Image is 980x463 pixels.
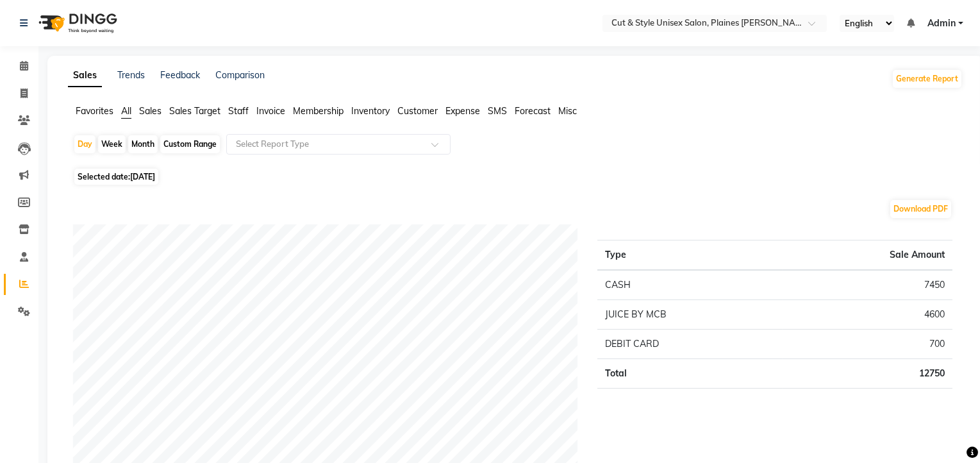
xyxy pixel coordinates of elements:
div: Month [128,135,158,153]
span: Favorites [76,105,113,117]
button: Download PDF [890,200,951,218]
span: All [121,105,131,117]
a: Trends [117,69,145,81]
span: Staff [228,105,249,117]
td: 700 [783,330,952,359]
span: [DATE] [130,172,155,181]
span: Selected date: [74,169,158,185]
td: DEBIT CARD [597,330,783,359]
span: Sales [139,105,162,117]
a: Comparison [215,69,265,81]
img: logo [33,5,120,41]
span: Inventory [351,105,390,117]
th: Sale Amount [783,240,952,271]
td: 12750 [783,359,952,389]
td: CASH [597,270,783,300]
div: Custom Range [160,135,220,153]
a: Feedback [160,69,200,81]
span: Admin [927,17,956,30]
button: Generate Report [893,70,961,88]
span: Expense [445,105,480,117]
span: Misc [558,105,577,117]
a: Sales [68,64,102,87]
span: SMS [488,105,507,117]
td: Total [597,359,783,389]
td: 7450 [783,270,952,300]
div: Day [74,135,96,153]
td: 4600 [783,300,952,330]
span: Customer [397,105,438,117]
span: Membership [293,105,344,117]
span: Invoice [256,105,285,117]
div: Week [98,135,126,153]
td: JUICE BY MCB [597,300,783,330]
th: Type [597,240,783,271]
span: Forecast [515,105,551,117]
span: Sales Target [169,105,220,117]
